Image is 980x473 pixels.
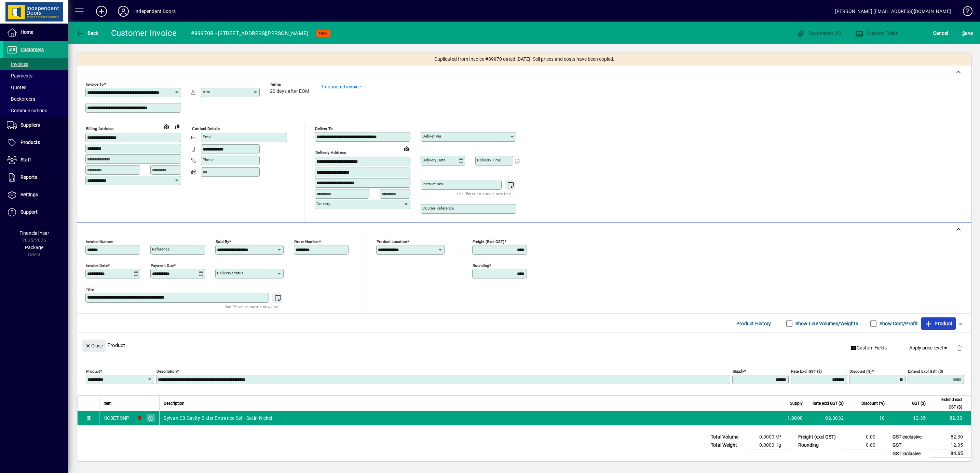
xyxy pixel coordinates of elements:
[457,190,511,198] mat-hint: Use 'Enter' to start a new line
[111,28,177,39] div: Customer Invoice
[736,318,771,329] span: Product History
[931,27,950,39] button: Cancel
[962,30,965,36] span: S
[861,400,885,407] span: Discount (%)
[86,263,108,268] mat-label: Invoice date
[164,415,272,421] span: Sylvan C3 Cavity Slider Entrance Set - Satin Nickel
[7,73,32,78] span: Payments
[21,192,38,197] span: Settings
[734,317,774,330] button: Product History
[191,28,308,39] div: #89970B - [STREET_ADDRESS][PERSON_NAME]
[7,85,26,90] span: Quotes
[958,1,971,24] a: Knowledge Base
[934,396,962,411] span: Extend excl GST ($)
[316,201,330,206] mat-label: Country
[422,182,443,186] mat-label: Instructions
[434,56,614,63] span: Duplicated from Invoice #89970 dated [DATE]. Sell prices and costs have been copied.
[3,93,68,105] a: Backorders
[795,433,843,441] td: Freight (excl GST)
[294,239,319,244] mat-label: Order number
[152,247,169,252] mat-label: Reference
[930,433,971,441] td: 82.30
[76,30,98,36] span: Back
[889,411,930,425] td: 12.35
[161,121,172,132] a: View on map
[156,369,177,374] mat-label: Description
[104,400,112,407] span: Item
[795,27,843,39] button: Documents (0)
[3,169,68,186] a: Reports
[909,344,949,352] span: Apply price level
[733,369,744,374] mat-label: Supply
[854,27,900,39] button: Custom Fields
[21,29,33,35] span: Home
[961,27,975,39] button: Save
[925,318,952,329] span: Product
[748,433,789,441] td: 0.0000 M³
[951,340,968,356] button: Delete
[843,433,884,441] td: 0.00
[270,82,311,87] span: Terms
[172,121,183,132] button: Copy to Delivery address
[74,27,100,39] button: Back
[377,239,407,244] mat-label: Product location
[930,411,971,425] td: 82.30
[930,449,971,458] td: 94.65
[422,134,441,139] mat-label: Deliver via
[422,206,454,211] mat-label: Courier Reference
[21,47,44,52] span: Customers
[151,263,174,268] mat-label: Payment due
[795,441,843,449] td: Rounding
[104,415,129,421] div: HC3ET.SNP
[473,239,504,244] mat-label: Freight (excl GST)
[21,157,31,162] span: Staff
[3,24,68,41] a: Home
[7,96,35,102] span: Backorders
[25,245,43,250] span: Package
[921,317,956,330] button: Product
[134,6,176,17] div: Independent Doors
[82,340,106,352] button: Close
[319,31,328,35] span: NEW
[889,449,930,458] td: GST inclusive
[68,27,106,39] app-page-header-button: Back
[19,230,49,236] span: Financial Year
[21,174,37,180] span: Reports
[855,30,898,36] span: Custom Fields
[3,58,68,70] a: Invoices
[908,369,943,374] mat-label: Extend excl GST ($)
[3,70,68,82] a: Payments
[315,126,333,131] mat-label: Deliver To
[203,134,213,139] mat-label: Email
[477,158,501,162] mat-label: Delivery time
[3,186,68,203] a: Settings
[21,140,40,145] span: Products
[91,5,112,17] button: Add
[848,411,889,425] td: 10
[81,342,107,348] app-page-header-button: Close
[3,82,68,93] a: Quotes
[748,441,789,449] td: 0.0000 Kg
[164,400,185,407] span: Description
[794,320,858,327] label: Show Line Volumes/Weights
[135,414,143,422] span: Christchurch
[843,441,884,449] td: 0.00
[813,400,844,407] span: Rate excl GST ($)
[835,6,951,17] div: [PERSON_NAME] [EMAIL_ADDRESS][DOMAIN_NAME]
[912,400,926,407] span: GST ($)
[878,320,918,327] label: Show Cost/Profit
[203,157,214,162] mat-label: Phone
[933,28,948,39] span: Cancel
[270,89,309,94] span: 20 days after EOM
[849,369,872,374] mat-label: Discount (%)
[790,400,803,407] span: Supply
[473,263,489,268] mat-label: Rounding
[3,117,68,134] a: Suppliers
[787,415,803,421] span: 1.0000
[797,30,841,36] span: Documents (0)
[321,84,361,89] a: 1 unposted invoice
[3,204,68,221] a: Support
[707,441,748,449] td: Total Weight
[86,287,94,292] mat-label: Title
[217,271,243,275] mat-label: Delivery status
